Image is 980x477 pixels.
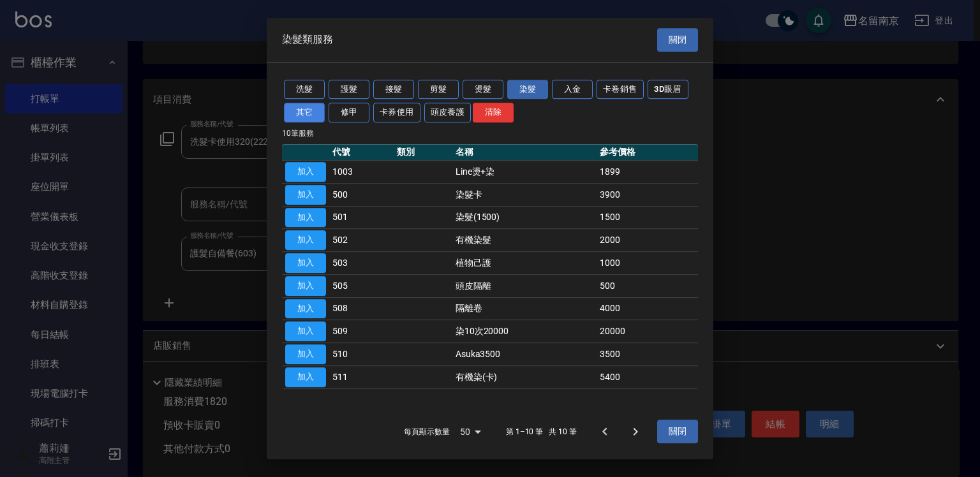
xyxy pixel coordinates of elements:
button: 關閉 [657,28,698,52]
button: 護髮 [329,80,369,99]
button: 加入 [285,185,326,205]
td: Line燙+染 [452,161,597,184]
td: 2000 [597,229,698,252]
th: 名稱 [452,144,597,161]
button: 關閉 [657,420,698,444]
td: 頭皮隔離 [452,274,597,297]
th: 參考價格 [597,144,698,161]
td: 511 [329,365,394,388]
td: 3900 [597,183,698,206]
button: 加入 [285,344,326,364]
button: 修甲 [329,103,369,122]
button: 入金 [552,80,593,99]
td: 509 [329,320,394,343]
button: 燙髮 [463,80,503,99]
td: 500 [597,274,698,297]
td: 505 [329,274,394,297]
td: 1000 [597,252,698,275]
td: 5400 [597,365,698,388]
button: 加入 [285,299,326,319]
td: 20000 [597,320,698,343]
button: 加入 [285,321,326,341]
button: 其它 [284,103,325,122]
button: 加入 [285,230,326,250]
button: 清除 [473,103,514,122]
td: 510 [329,343,394,366]
button: 加入 [285,208,326,228]
td: 染髮卡 [452,183,597,206]
td: 染10次20000 [452,320,597,343]
th: 類別 [394,144,452,161]
td: 1500 [597,206,698,229]
p: 10 筆服務 [282,128,698,139]
button: 接髮 [373,80,414,99]
div: 50 [455,415,486,449]
button: 頭皮養護 [424,103,471,122]
td: 502 [329,229,394,252]
p: 每頁顯示數量 [404,426,450,437]
td: 508 [329,297,394,320]
td: 500 [329,183,394,206]
th: 代號 [329,144,394,161]
td: 503 [329,252,394,275]
button: 3D眼眉 [648,80,688,99]
button: 卡卷銷售 [597,80,644,99]
td: 有機染髮 [452,229,597,252]
button: 加入 [285,162,326,182]
td: 隔離卷 [452,297,597,320]
td: 有機染(卡) [452,365,597,388]
p: 第 1–10 筆 共 10 筆 [506,426,577,437]
td: 染髮(1500) [452,206,597,229]
button: 加入 [285,276,326,296]
button: 洗髮 [284,80,325,99]
button: 加入 [285,253,326,273]
button: 卡券使用 [373,103,420,122]
td: Asuka3500 [452,343,597,366]
td: 1003 [329,161,394,184]
td: 1899 [597,161,698,184]
td: 植物己護 [452,252,597,275]
button: 剪髮 [418,80,459,99]
span: 染髮類服務 [282,33,333,46]
td: 501 [329,206,394,229]
button: 加入 [285,367,326,387]
td: 4000 [597,297,698,320]
button: 染髮 [507,80,548,99]
td: 3500 [597,343,698,366]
